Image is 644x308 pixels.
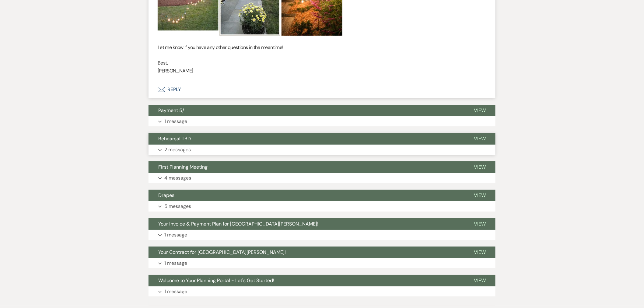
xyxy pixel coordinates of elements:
[158,135,191,142] span: Rehearsal TBD
[474,249,486,255] span: View
[158,59,486,67] p: Best,
[149,105,464,116] button: Payment 5/1
[464,190,495,201] button: View
[164,174,191,182] p: 4 messages
[149,201,495,212] button: 5 messages
[149,133,464,145] button: Rehearsal TBD
[158,192,174,198] span: Drapes
[164,146,191,154] p: 2 messages
[164,288,187,296] p: 1 message
[164,231,187,239] p: 1 message
[149,230,495,240] button: 1 message
[464,161,495,173] button: View
[158,221,318,227] span: Your Invoice & Payment Plan for [GEOGRAPHIC_DATA][PERSON_NAME]!
[474,164,486,170] span: View
[149,247,464,258] button: Your Contract for [GEOGRAPHIC_DATA][PERSON_NAME]!
[149,286,495,297] button: 1 message
[158,107,186,114] span: Payment 5/1
[164,117,187,125] p: 1 message
[149,173,495,183] button: 4 messages
[149,218,464,230] button: Your Invoice & Payment Plan for [GEOGRAPHIC_DATA][PERSON_NAME]!
[158,44,486,51] p: Let me know if you have any other questions in the meantime!
[164,259,187,267] p: 1 message
[149,161,464,173] button: First Planning Meeting
[149,275,464,286] button: Welcome to Your Planning Portal - Let's Get Started!
[464,218,495,230] button: View
[464,133,495,145] button: View
[464,247,495,258] button: View
[474,221,486,227] span: View
[474,135,486,142] span: View
[474,107,486,114] span: View
[464,275,495,286] button: View
[158,164,208,170] span: First Planning Meeting
[149,145,495,155] button: 2 messages
[158,277,274,284] span: Welcome to Your Planning Portal - Let's Get Started!
[464,105,495,116] button: View
[474,192,486,198] span: View
[149,81,495,98] button: Reply
[474,277,486,284] span: View
[158,249,286,255] span: Your Contract for [GEOGRAPHIC_DATA][PERSON_NAME]!
[149,116,495,127] button: 1 message
[149,258,495,268] button: 1 message
[149,190,464,201] button: Drapes
[158,67,486,75] p: [PERSON_NAME]
[164,202,191,210] p: 5 messages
